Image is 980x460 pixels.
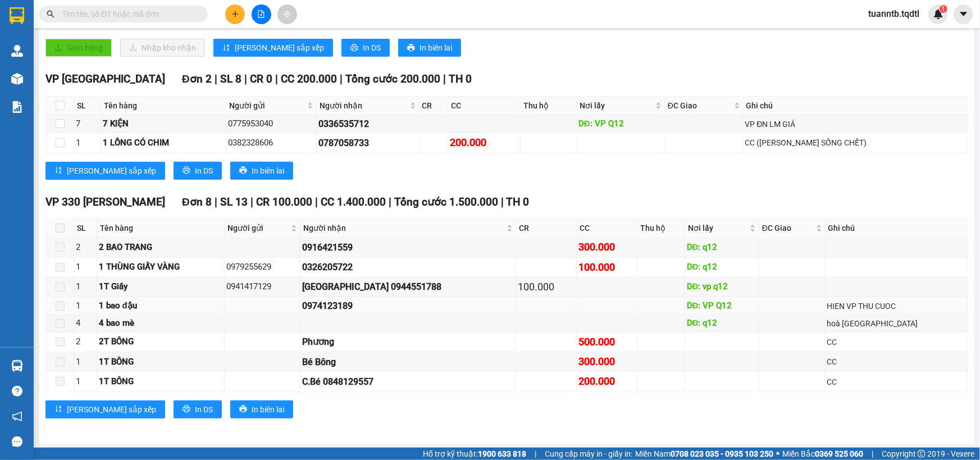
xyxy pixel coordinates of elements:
[99,317,222,330] div: 4 bao mè
[859,7,928,21] span: tuanntb.tqdtl
[302,335,514,349] div: Phương
[827,356,966,368] div: CC
[302,240,514,254] div: 0916421559
[220,72,241,85] span: SL 8
[687,317,757,330] div: DĐ: q12
[635,448,773,460] span: Miền Nam
[67,403,156,416] span: [PERSON_NAME] sắp xếp
[745,136,966,149] div: CC ([PERSON_NAME] SỐNG CHẾT)
[101,97,226,115] th: Tên hàng
[257,10,265,18] span: file-add
[872,448,873,460] span: |
[11,360,23,372] img: warehouse-icon
[762,222,814,234] span: ĐC Giao
[521,97,577,115] th: Thu hộ
[580,99,653,112] span: Nơi lấy
[277,4,297,24] button: aim
[12,386,22,397] span: question-circle
[638,219,685,238] th: Thu hộ
[76,117,99,131] div: 7
[45,400,165,418] button: sort-ascending[PERSON_NAME] sắp xếp
[745,118,966,130] div: VP ĐN LM GIÁ
[577,219,637,238] th: CC
[315,195,318,208] span: |
[99,356,222,369] div: 1T BÔNG
[45,162,165,180] button: sort-ascending[PERSON_NAME] sắp xếp
[10,7,24,24] img: logo-vxr
[518,279,575,295] div: 100.000
[239,166,247,175] span: printer
[827,376,966,388] div: CC
[99,280,222,294] div: 1T Giấy
[501,195,504,208] span: |
[45,72,165,85] span: VP [GEOGRAPHIC_DATA]
[235,42,324,54] span: [PERSON_NAME] sắp xếp
[578,374,635,389] div: 200.000
[174,400,222,418] button: printerIn DS
[318,136,417,150] div: 0787058733
[230,162,293,180] button: printerIn biên lai
[827,317,966,330] div: hoà [GEOGRAPHIC_DATA]
[220,195,248,208] span: SL 13
[281,72,337,85] span: CC 200.000
[99,241,222,254] div: 2 BAO TRANG
[76,261,95,274] div: 1
[230,400,293,418] button: printerIn biên lai
[302,280,514,294] div: [GEOGRAPHIC_DATA] 0944551788
[420,42,452,54] span: In biên lai
[215,195,217,208] span: |
[174,162,222,180] button: printerIn DS
[250,195,253,208] span: |
[97,219,225,238] th: Tên hàng
[321,195,386,208] span: CC 1.400.000
[76,375,95,389] div: 1
[398,39,461,57] button: printerIn biên lai
[827,336,966,348] div: CC
[507,195,530,208] span: TH 0
[76,299,95,313] div: 1
[12,411,22,422] span: notification
[302,355,514,369] div: Bé Bông
[687,280,757,294] div: DĐ: vp q12
[76,356,95,369] div: 1
[252,403,284,416] span: In biên lai
[545,448,632,460] span: Cung cấp máy in - giấy in:
[11,101,23,113] img: solution-icon
[826,219,968,238] th: Ghi chú
[103,117,224,131] div: 7 KIỆN
[230,99,306,112] span: Người gửi
[226,280,298,294] div: 0941417129
[252,165,284,177] span: In biên lai
[443,72,446,85] span: |
[54,405,62,414] span: sort-ascending
[120,39,205,57] button: downloadNhập kho nhận
[940,5,947,13] sup: 1
[320,99,407,112] span: Người nhận
[67,165,156,177] span: [PERSON_NAME] sắp xếp
[74,97,101,115] th: SL
[345,72,440,85] span: Tổng cước 200.000
[74,219,97,238] th: SL
[225,4,245,24] button: plus
[941,5,945,13] span: 1
[99,261,222,274] div: 1 THÙNG GIẤY VÀNG
[231,10,239,18] span: plus
[99,375,222,389] div: 1T BÔNG
[302,299,514,313] div: 0974123189
[744,97,968,115] th: Ghi chú
[54,166,62,175] span: sort-ascending
[183,405,190,414] span: printer
[959,9,969,19] span: caret-down
[933,9,943,19] img: icon-new-feature
[302,260,514,274] div: 0326205722
[227,222,289,234] span: Người gửi
[420,97,449,115] th: CR
[394,195,498,208] span: Tổng cước 1.500.000
[76,317,95,330] div: 4
[195,403,213,416] span: In DS
[687,241,757,254] div: DĐ: q12
[448,97,521,115] th: CC
[341,39,390,57] button: printerIn DS
[182,195,212,208] span: Đơn 8
[578,239,635,255] div: 300.000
